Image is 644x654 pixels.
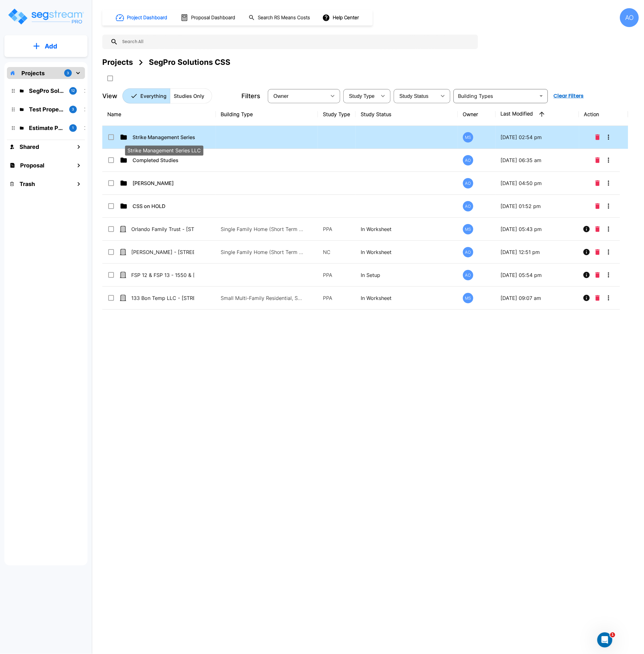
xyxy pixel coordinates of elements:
div: SegPro Solutions CSS [149,57,230,68]
button: Open [537,92,546,100]
input: Building Types [455,92,536,100]
button: Delete [593,131,602,144]
p: 3 [67,70,69,76]
p: Everything [140,92,167,100]
span: 1 [610,633,615,638]
th: Last Modified [496,103,579,126]
th: Action [579,103,628,126]
button: More-Options [602,246,615,258]
p: [DATE] 02:54 pm [501,133,574,141]
button: Delete [593,292,602,304]
button: More-Options [602,292,615,304]
button: Delete [593,177,602,189]
h1: Search RS Means Costs [258,14,310,21]
th: Building Type [216,103,318,126]
button: Add [4,37,88,55]
p: 1 [72,125,74,131]
button: Proposal Dashboard [178,11,239,24]
div: Projects [102,57,133,68]
p: 3 [72,107,74,112]
h1: Project Dashboard [127,14,167,21]
p: [PERSON_NAME] [133,179,195,187]
h1: Proposal Dashboard [191,14,235,21]
button: More-Options [602,131,615,144]
p: Strike Management Series LLC [127,147,201,155]
button: Everything [122,88,170,104]
div: AO [463,178,473,189]
div: Select [345,87,377,105]
div: AO [620,8,639,27]
button: Delete [593,269,602,281]
div: AO [463,247,473,257]
p: Completed Studies [133,156,195,164]
button: Search RS Means Costs [246,12,314,24]
button: More-Options [602,177,615,189]
button: More-Options [602,154,615,166]
p: In Worksheet [361,248,453,256]
p: Strike Management Series LLC [133,133,195,141]
p: 133 Bon Temp LLC - [STREET_ADDRESS] [131,294,194,302]
button: More-Options [602,200,615,212]
button: Info [580,269,593,281]
button: Help Center [321,12,362,24]
div: MS [463,224,473,234]
span: Owner [274,93,289,99]
button: SelectAll [104,72,116,85]
p: Single Family Home (Short Term Residential Rental), Single Family Home Site [221,248,306,256]
button: Project Dashboard [113,11,171,25]
p: FSP 12 & FSP 13 - 1550 & [STREET_ADDRESS] [131,271,194,279]
p: Filters [241,91,260,101]
h1: Proposal [20,161,44,170]
p: [DATE] 09:07 am [501,294,574,302]
span: Study Type [349,93,375,99]
p: PPA [323,271,351,279]
button: Delete [593,154,602,166]
input: Search All [118,35,475,49]
button: Clear Filters [551,90,586,102]
h1: Trash [20,180,35,188]
button: Info [580,292,593,304]
iframe: Intercom live chat [597,633,613,648]
p: 12 [71,88,75,93]
p: Single Family Home (Short Term Residential Rental), Single Family Home Site [221,225,306,233]
div: Select [395,87,437,105]
button: Delete [593,223,602,235]
p: Orlando Family Trust - [STREET_ADDRESS] [131,225,194,233]
p: CSS on HOLD [133,202,195,210]
button: Delete [593,200,602,212]
p: PPA [323,225,351,233]
div: AO [463,155,473,166]
p: Estimate Property [29,124,64,132]
p: In Worksheet [361,225,453,233]
p: [PERSON_NAME] - [STREET_ADDRESS] [131,248,194,256]
div: MS [463,132,473,143]
div: AO [463,201,473,211]
p: [DATE] 04:50 pm [501,179,574,187]
button: More-Options [602,269,615,281]
p: NC [323,248,351,256]
p: SegPro Solutions CSS [29,87,64,95]
button: Delete [593,246,602,258]
button: Info [580,223,593,235]
button: More-Options [602,223,615,235]
th: Name [102,103,216,126]
img: Logo [7,8,84,25]
p: In Worksheet [361,294,453,302]
p: Test Property Folder [29,105,64,114]
div: Select [269,87,326,105]
th: Study Status [356,103,458,126]
p: [DATE] 12:51 pm [501,248,574,256]
button: Studies Only [170,88,212,104]
button: Info [580,246,593,258]
p: [DATE] 05:43 pm [501,225,574,233]
p: Projects [21,69,45,77]
p: [DATE] 01:52 pm [501,202,574,210]
h1: Shared [20,143,39,151]
div: Platform [122,88,212,104]
p: [DATE] 05:54 pm [501,271,574,279]
th: Study Type [318,103,356,126]
p: Add [45,42,57,51]
p: In Setup [361,271,453,279]
div: AO [463,270,473,280]
th: Owner [458,103,496,126]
